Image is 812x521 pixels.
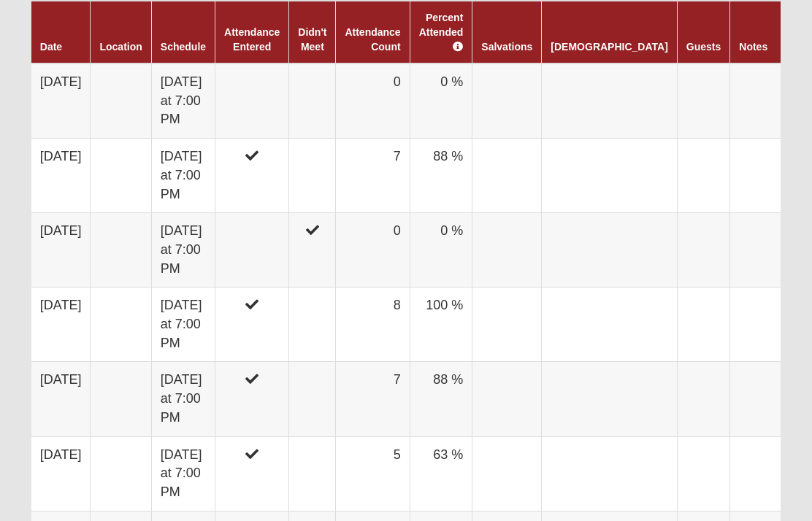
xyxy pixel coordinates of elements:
td: [DATE] at 7:00 PM [151,63,215,139]
td: [DATE] [31,139,91,213]
td: [DATE] [31,63,91,139]
a: Schedule [161,41,206,53]
td: [DATE] at 7:00 PM [151,213,215,287]
td: 100 % [410,287,472,362]
a: Date [40,41,62,53]
a: Percent Attended [419,12,464,53]
td: 0 [336,63,410,139]
td: 0 [336,213,410,287]
td: 88 % [410,139,472,213]
a: Attendance Count [345,26,400,53]
td: 88 % [410,362,472,436]
td: 8 [336,287,410,362]
a: Notes [739,41,767,53]
a: Didn't Meet [298,26,326,53]
td: [DATE] [31,436,91,511]
a: Attendance Entered [224,26,280,53]
td: 5 [336,436,410,511]
td: 7 [336,139,410,213]
td: 63 % [410,436,472,511]
td: [DATE] [31,213,91,287]
td: [DATE] at 7:00 PM [151,436,215,511]
td: 0 % [410,63,472,139]
td: [DATE] [31,287,91,362]
td: [DATE] at 7:00 PM [151,362,215,436]
th: Guests [677,1,729,63]
td: 7 [336,362,410,436]
td: [DATE] [31,362,91,436]
th: Salvations [472,1,542,63]
th: [DEMOGRAPHIC_DATA] [542,1,677,63]
td: [DATE] at 7:00 PM [151,139,215,213]
a: Location [99,41,142,53]
td: 0 % [410,213,472,287]
td: [DATE] at 7:00 PM [151,287,215,362]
